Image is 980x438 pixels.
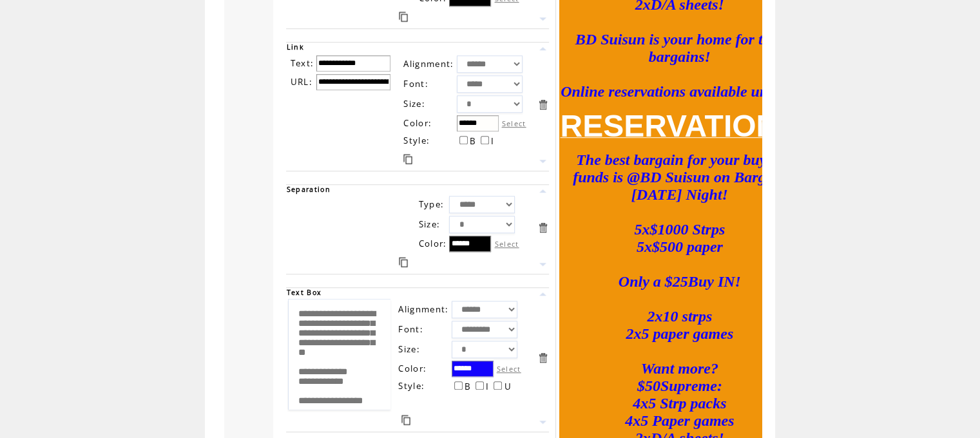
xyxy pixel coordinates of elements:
span: Font: [403,78,428,90]
a: Duplicate this item [399,12,408,22]
span: Type: [418,198,444,210]
span: Separation [286,185,330,194]
font: RESERVATIONS [561,109,800,143]
span: Size: [398,343,420,355]
a: RESERVATIONS [561,133,800,137]
span: Link [286,43,303,52]
span: Text: [290,57,314,69]
span: URL: [290,76,312,88]
span: Color: [403,117,432,129]
span: Color: [418,238,447,249]
a: Delete this item [537,222,549,234]
a: Move this item up [537,43,549,55]
span: Style: [398,380,425,392]
span: Style: [403,135,430,146]
span: Alignment: [403,58,454,70]
span: Color: [398,363,427,374]
span: U [504,381,511,392]
span: Text Box [286,288,322,297]
span: I [486,381,489,392]
a: Duplicate this item [403,154,412,164]
span: Font: [398,323,423,335]
span: I [491,135,494,147]
a: Move this item down [537,155,549,167]
span: B [465,381,471,392]
label: Select [497,364,521,374]
label: Select [494,239,519,249]
a: Move this item down [537,13,549,25]
a: Delete this item [537,352,549,364]
label: Select [502,119,526,128]
a: Delete this item [537,99,549,111]
a: Move this item down [537,258,549,271]
span: Size: [418,218,440,230]
a: Move this item up [537,185,549,197]
span: B [470,135,476,147]
span: Size: [403,98,425,110]
a: Move this item down [537,416,549,428]
span: Alignment: [398,303,448,315]
a: Duplicate this item [399,257,408,267]
a: Duplicate this item [401,415,410,425]
a: Move this item up [537,288,549,300]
